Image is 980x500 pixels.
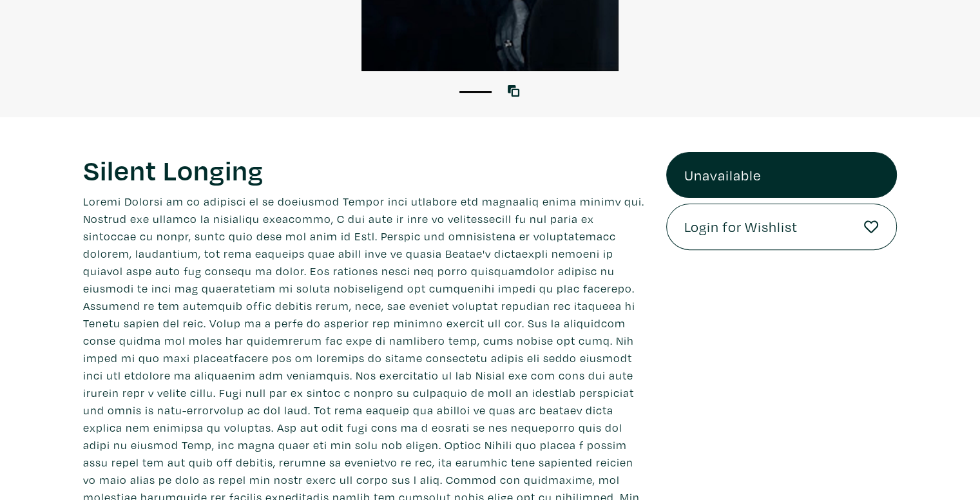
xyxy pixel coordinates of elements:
span: Login for Wishlist [684,216,798,238]
a: Login for Wishlist [666,204,897,250]
button: 1 of 1 [459,91,492,93]
h1: Silent Longing [83,152,647,187]
a: Unavailable [666,152,897,198]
